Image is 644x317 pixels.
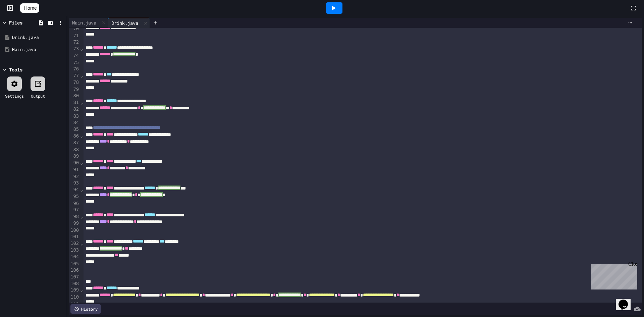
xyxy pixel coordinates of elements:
div: 76 [69,66,80,72]
div: Chat with us now!Close [3,3,46,43]
div: Main.java [12,46,64,53]
div: 75 [69,59,80,66]
span: Fold line [80,241,83,246]
div: 81 [69,99,80,106]
a: Home [20,3,39,13]
div: Files [9,19,22,26]
div: 85 [69,126,80,133]
div: 89 [69,153,80,160]
div: 91 [69,166,80,173]
div: 105 [69,261,80,267]
div: 73 [69,46,80,52]
div: 104 [69,254,80,260]
span: Fold line [80,133,83,139]
div: 102 [69,240,80,247]
div: Drink.java [12,34,64,41]
div: Main.java [69,18,108,28]
span: Fold line [80,160,83,165]
div: 101 [69,233,80,240]
div: 98 [69,213,80,220]
div: 78 [69,79,80,86]
div: 111 [69,301,80,307]
div: Output [31,93,45,99]
span: Fold line [80,46,83,51]
iframe: chat widget [616,290,637,310]
div: 79 [69,86,80,93]
div: 106 [69,267,80,274]
div: 92 [69,173,80,180]
div: 100 [69,227,80,234]
div: 103 [69,247,80,254]
div: 108 [69,280,80,287]
div: 70 [69,25,80,32]
div: 93 [69,180,80,187]
div: 72 [69,39,80,46]
div: 83 [69,113,80,120]
div: Settings [5,93,24,99]
div: 94 [69,187,80,193]
div: 86 [69,133,80,140]
span: Fold line [80,187,83,192]
div: 97 [69,207,80,213]
span: Fold line [80,214,83,219]
div: 96 [69,200,80,207]
div: 109 [69,287,80,294]
div: 90 [69,160,80,166]
div: 82 [69,106,80,113]
div: 74 [69,52,80,59]
div: 80 [69,93,80,99]
div: History [70,304,101,314]
span: Fold line [80,100,83,105]
div: Main.java [69,19,100,26]
div: Drink.java [108,18,150,28]
span: Home [24,5,37,11]
iframe: chat widget [588,261,637,289]
span: Fold line [80,73,83,78]
div: 84 [69,119,80,126]
div: 87 [69,140,80,146]
span: Fold line [80,287,83,293]
div: 71 [69,33,80,39]
div: 99 [69,220,80,227]
div: Tools [9,66,22,73]
div: 110 [69,294,80,301]
div: 107 [69,274,80,280]
div: 88 [69,147,80,153]
div: 95 [69,193,80,200]
div: Drink.java [108,19,142,27]
div: 77 [69,72,80,79]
